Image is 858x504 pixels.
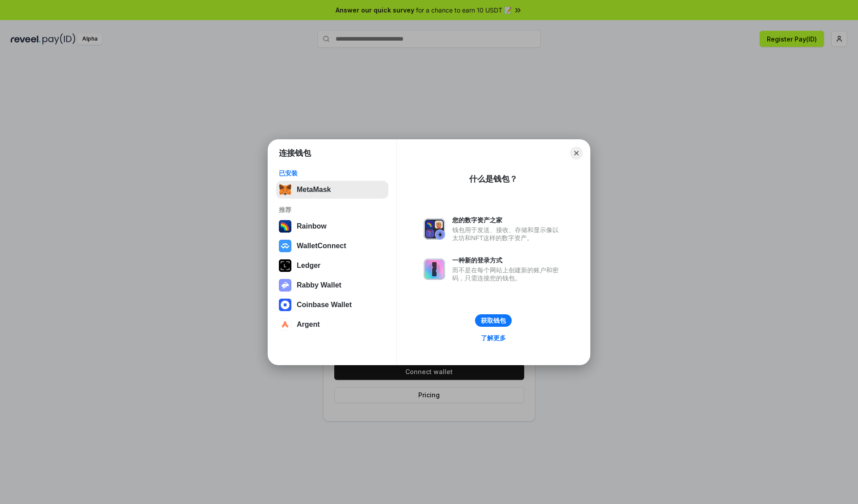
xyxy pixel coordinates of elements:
[276,276,388,294] button: Rabby Wallet
[452,226,563,242] div: 钱包用于发送、接收、存储和显示像以太坊和NFT这样的数字资产。
[424,258,445,280] img: svg+xml,%3Csvg%20xmlns%3D%22http%3A%2F%2Fwww.w3.org%2F2000%2Fsvg%22%20fill%3D%22none%22%20viewBox...
[469,174,517,184] div: 什么是钱包？
[297,222,327,230] div: Rainbow
[279,148,311,158] h1: 连接钱包
[276,181,388,199] button: MetaMask
[276,217,388,235] button: Rainbow
[297,186,331,194] div: MetaMask
[297,321,320,329] div: Argent
[452,266,563,282] div: 而不是在每个网站上创建新的账户和密码，只需连接您的钱包。
[475,332,511,344] a: 了解更多
[279,169,386,177] div: 已安装
[279,318,291,331] img: svg+xml,%3Csvg%20width%3D%2228%22%20height%3D%2228%22%20viewBox%3D%220%200%2028%2028%22%20fill%3D...
[276,257,388,275] button: Ledger
[276,237,388,255] button: WalletConnect
[276,296,388,314] button: Coinbase Wallet
[481,334,506,342] div: 了解更多
[279,183,291,196] img: svg+xml,%3Csvg%20fill%3D%22none%22%20height%3D%2233%22%20viewBox%3D%220%200%2035%2033%22%20width%...
[279,220,291,233] img: svg+xml,%3Csvg%20width%3D%22120%22%20height%3D%22120%22%20viewBox%3D%220%200%20120%20120%22%20fil...
[279,279,291,292] img: svg+xml,%3Csvg%20xmlns%3D%22http%3A%2F%2Fwww.w3.org%2F2000%2Fsvg%22%20fill%3D%22none%22%20viewBox...
[297,281,341,289] div: Rabby Wallet
[475,314,512,327] button: 获取钱包
[279,299,291,311] img: svg+xml,%3Csvg%20width%3D%2228%22%20height%3D%2228%22%20viewBox%3D%220%200%2028%2028%22%20fill%3D...
[452,256,563,264] div: 一种新的登录方式
[481,317,506,325] div: 获取钱包
[279,259,291,272] img: svg+xml,%3Csvg%20xmlns%3D%22http%3A%2F%2Fwww.w3.org%2F2000%2Fsvg%22%20width%3D%2228%22%20height%3...
[276,316,388,333] button: Argent
[424,218,445,240] img: svg+xml,%3Csvg%20xmlns%3D%22http%3A%2F%2Fwww.w3.org%2F2000%2Fsvg%22%20fill%3D%22none%22%20viewBox...
[452,216,563,224] div: 您的数字资产之家
[297,301,352,309] div: Coinbase Wallet
[297,262,320,270] div: Ledger
[279,206,386,214] div: 推荐
[297,242,346,250] div: WalletConnect
[570,147,583,159] button: Close
[279,240,291,252] img: svg+xml,%3Csvg%20width%3D%2228%22%20height%3D%2228%22%20viewBox%3D%220%200%2028%2028%22%20fill%3D...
